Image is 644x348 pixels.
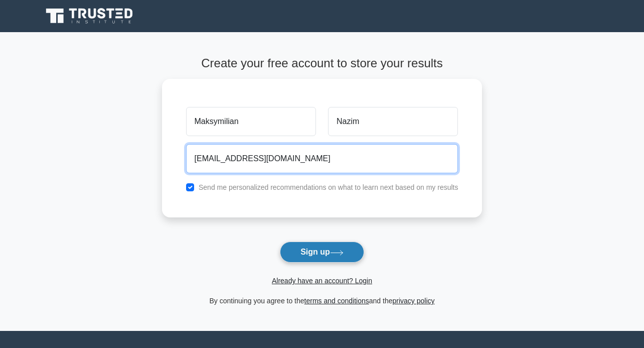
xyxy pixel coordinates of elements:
[393,297,435,305] a: privacy policy
[272,277,372,285] a: Already have an account? Login
[186,107,316,136] input: First name
[162,56,482,71] h4: Create your free account to store your results
[304,297,369,305] a: terms and conditions
[280,242,364,263] button: Sign up
[156,295,489,307] div: By continuing you agree to the and the
[328,107,458,136] input: Last name
[199,183,458,191] label: Send me personalized recommendations on what to learn next based on my results
[186,144,458,173] input: Email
